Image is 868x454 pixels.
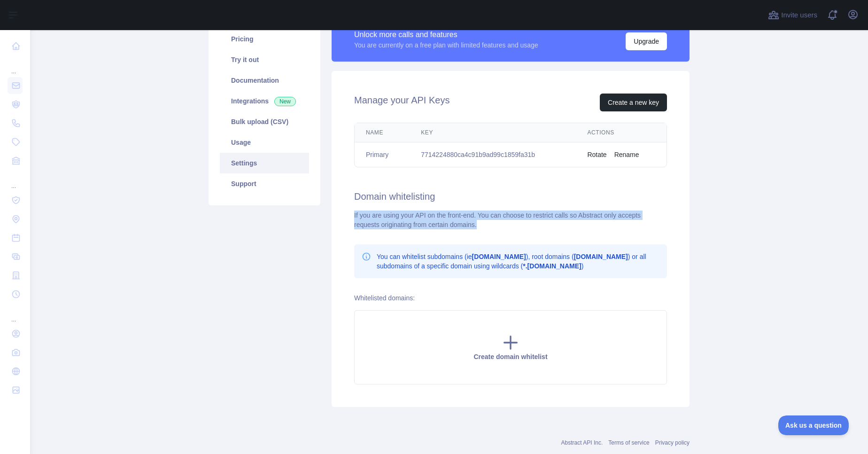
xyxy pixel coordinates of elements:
a: Documentation [220,70,309,91]
th: Actions [576,123,666,142]
td: Primary [355,142,410,167]
a: Pricing [220,29,309,49]
a: Settings [220,153,309,173]
a: Integrations New [220,91,309,111]
div: You are currently on a free plan with limited features and usage [354,40,538,50]
iframe: Toggle Customer Support [778,415,849,435]
b: [DOMAIN_NAME] [574,253,628,260]
div: ... [8,171,23,190]
b: [DOMAIN_NAME] [472,253,526,260]
b: *.[DOMAIN_NAME] [523,262,581,270]
th: Key [410,123,576,142]
button: Rotate [587,150,606,159]
h2: Domain whitelisting [354,190,667,203]
a: Privacy policy [655,439,690,446]
button: Create a new key [600,94,667,111]
td: 7714224880ca4c91b9ad99c1859fa31b [410,142,576,167]
p: You can whitelist subdomains (ie ), root domains ( ) or all subdomains of a specific domain using... [377,252,659,271]
div: ... [8,305,23,323]
div: ... [8,56,23,75]
button: Upgrade [626,32,667,50]
th: Name [355,123,410,142]
a: Bulk upload (CSV) [220,111,309,132]
h2: Manage your API Keys [354,94,449,111]
a: Try it out [220,49,309,70]
span: Create domain whitelist [473,353,547,360]
label: Whitelisted domains: [354,294,415,302]
div: Unlock more calls and features [354,29,538,40]
a: Support [220,173,309,194]
div: If you are using your API on the front-end. You can choose to restrict calls so Abstract only acc... [354,211,667,229]
span: Invite users [781,10,817,21]
a: Abstract API Inc. [561,439,603,446]
a: Terms of service [608,439,649,446]
button: Rename [614,150,639,159]
span: New [274,97,296,106]
a: Usage [220,132,309,153]
button: Invite users [766,8,819,23]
